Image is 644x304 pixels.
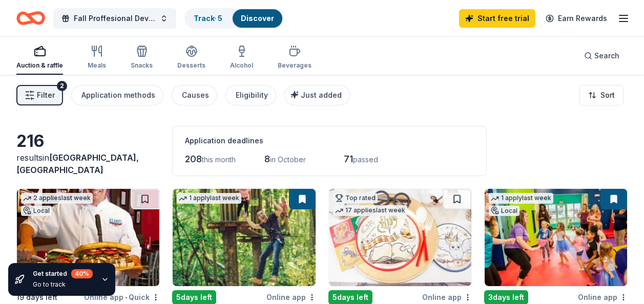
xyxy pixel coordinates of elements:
[88,41,106,75] button: Meals
[71,85,163,105] button: Application methods
[182,89,209,101] div: Causes
[16,151,160,176] div: results
[33,269,93,278] div: Get started
[225,85,276,105] button: Eligibility
[594,50,619,62] span: Search
[489,193,553,204] div: 1 apply last week
[578,291,628,303] div: Online app
[278,61,311,70] div: Beverages
[278,41,311,75] button: Beverages
[177,61,205,70] div: Desserts
[81,89,155,101] div: Application methods
[184,8,283,29] button: Track· 5Discover
[21,193,93,204] div: 2 applies last week
[202,155,236,164] span: this month
[301,91,342,99] span: Just added
[333,205,407,216] div: 17 applies last week
[88,61,106,70] div: Meals
[353,155,378,164] span: passed
[270,155,306,164] span: in October
[21,206,52,216] div: Local
[74,12,156,25] span: Fall Proffesional Development Day 2025
[600,89,615,101] span: Sort
[37,89,55,101] span: Filter
[53,8,176,29] button: Fall Proffesional Development Day 2025
[17,189,159,286] img: Image for Kenny's Restaurant Group
[16,41,63,75] button: Auction & raffle
[194,14,222,23] a: Track· 5
[344,154,353,164] span: 71
[185,154,202,164] span: 208
[71,269,93,278] div: 40 %
[16,153,139,175] span: [GEOGRAPHIC_DATA], [GEOGRAPHIC_DATA]
[185,135,474,147] div: Application deadlines
[241,14,274,23] a: Discover
[489,206,520,216] div: Local
[230,61,253,70] div: Alcohol
[173,189,315,286] img: Image for Go Ape
[177,41,205,75] button: Desserts
[264,154,270,164] span: 8
[485,189,627,286] img: Image for Romp n’ Roll (Frisco)
[422,291,472,303] div: Online app
[576,46,628,66] button: Search
[284,85,350,105] button: Just added
[16,153,139,175] span: in
[16,131,160,151] div: 216
[16,6,45,30] a: Home
[579,85,624,105] button: Sort
[266,291,316,303] div: Online app
[16,61,63,70] div: Auction & raffle
[33,280,93,289] div: Go to track
[236,89,268,101] div: Eligibility
[329,189,471,286] img: Image for Oriental Trading
[459,9,535,28] a: Start free trial
[177,193,241,204] div: 1 apply last week
[57,81,67,91] div: 2
[333,193,378,203] div: Top rated
[131,61,153,70] div: Snacks
[131,41,153,75] button: Snacks
[230,41,253,75] button: Alcohol
[539,9,613,28] a: Earn Rewards
[172,85,217,105] button: Causes
[16,85,63,105] button: Filter2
